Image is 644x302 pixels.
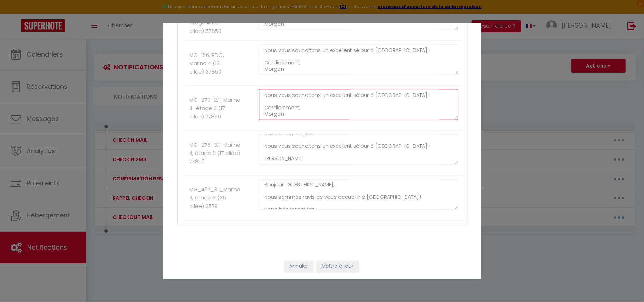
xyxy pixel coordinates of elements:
[189,141,240,166] label: MG_276_3.1_Marina 4, étage 3 (17 allée) 77850
[317,261,359,273] button: Mettre à jour
[189,51,226,76] label: MG_166, RDC, Marina 4 (13 allée) 37850
[189,96,240,121] label: MG_270_2.1_Marina 4_étage 2 (17 allée) 77850
[284,261,313,273] button: Annuler
[189,186,240,211] label: MG_467_3.1_Marina 6, étage 3 (35 allée) 3579
[6,3,27,24] button: Ouvrir le widget de chat LiveChat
